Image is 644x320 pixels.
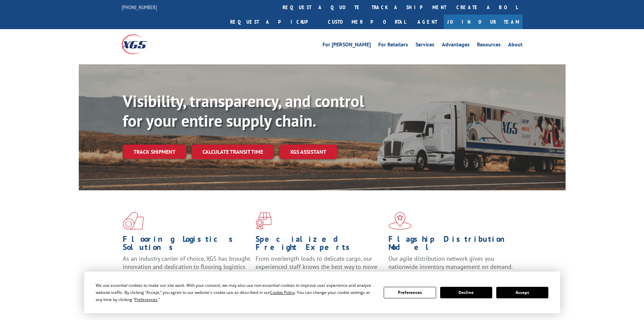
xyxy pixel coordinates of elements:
img: xgs-icon-total-supply-chain-intelligence-red [123,212,144,230]
span: Preferences [135,297,158,302]
h1: Flagship Distribution Model [388,235,516,255]
div: We use essential cookies to make our site work. With your consent, we may also use non-essential ... [96,282,376,303]
span: As an industry carrier of choice, XGS has brought innovation and dedication to flooring logistics... [123,255,250,279]
div: Cookie Consent Prompt [84,272,560,313]
h1: Specialized Freight Experts [256,235,383,255]
span: Our agile distribution network gives you nationwide inventory management on demand. [388,255,513,271]
button: Accept [496,287,548,298]
button: Decline [440,287,492,298]
a: Request a pickup [225,15,323,29]
img: xgs-icon-flagship-distribution-model-red [388,212,412,230]
a: For Retailers [378,42,408,49]
b: Visibility, transparency, and control for your entire supply chain. [123,90,364,131]
img: xgs-icon-focused-on-flooring-red [256,212,271,230]
span: Cookie Policy [270,290,295,295]
a: About [508,42,523,49]
p: From overlength loads to delicate cargo, our experienced staff knows the best way to move your fr... [256,255,383,285]
a: For [PERSON_NAME] [323,42,371,49]
a: Track shipment [123,145,186,159]
a: Advantages [442,42,470,49]
a: XGS ASSISTANT [279,145,337,159]
a: Customer Portal [323,15,411,29]
h1: Flooring Logistics Solutions [123,235,251,255]
a: Resources [477,42,501,49]
button: Preferences [384,287,436,298]
a: Join Our Team [444,15,523,29]
a: Services [415,42,434,49]
a: [PHONE_NUMBER] [122,4,157,10]
a: Calculate transit time [192,145,274,159]
a: Agent [411,15,444,29]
